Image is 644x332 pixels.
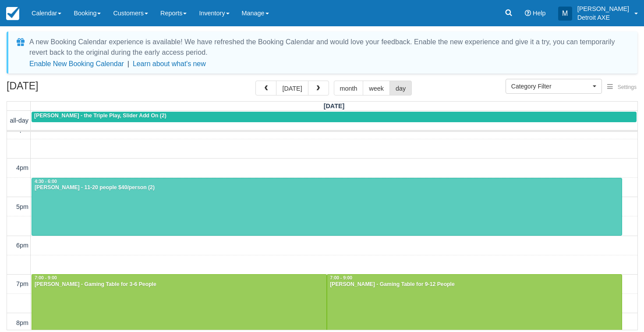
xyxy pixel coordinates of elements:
button: month [334,81,364,95]
img: checkfront-main-nav-mini-logo.png [6,7,19,20]
button: Category Filter [506,79,602,94]
div: M [558,7,572,21]
span: 7:00 - 9:00 [35,275,57,280]
a: 4:30 - 6:00[PERSON_NAME] - 11-20 people $40/person (2) [32,178,622,236]
span: Category Filter [511,82,591,91]
span: [DATE] [324,102,345,109]
div: [PERSON_NAME] - Gaming Table for 3-6 People [34,281,324,288]
span: 5pm [16,203,28,210]
span: | [127,60,129,67]
div: A new Booking Calendar experience is available! We have refreshed the Booking Calendar and would ... [29,37,627,58]
a: [PERSON_NAME] - the Triple Play, Slider Add On (2) [32,112,637,122]
p: [PERSON_NAME] [577,4,629,13]
span: Settings [618,84,637,90]
span: 4pm [16,164,28,171]
i: Help [525,10,531,16]
span: 7:00 - 9:00 [330,275,352,280]
h2: [DATE] [7,81,117,97]
span: 6pm [16,242,28,249]
button: week [363,81,390,95]
p: Detroit AXE [577,13,629,22]
div: [PERSON_NAME] - 11-20 people $40/person (2) [34,184,619,191]
span: [PERSON_NAME] - the Triple Play, Slider Add On (2) [34,113,166,119]
span: Help [533,10,546,17]
span: 3pm [16,126,28,133]
span: 4:30 - 6:00 [35,179,57,184]
span: 8pm [16,319,28,326]
a: Learn about what's new [133,60,206,67]
button: Enable New Booking Calendar [29,60,124,68]
span: 7pm [16,280,28,287]
div: [PERSON_NAME] - Gaming Table for 9-12 People [329,281,619,288]
button: Settings [602,81,642,94]
button: [DATE] [276,81,308,95]
button: day [389,81,412,95]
